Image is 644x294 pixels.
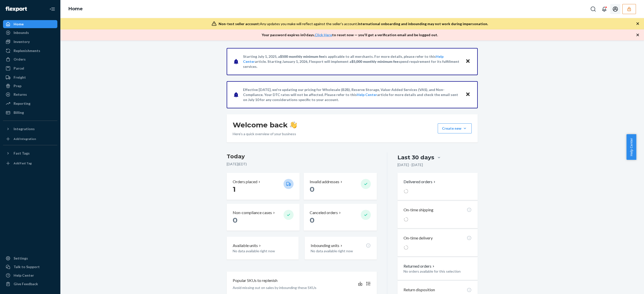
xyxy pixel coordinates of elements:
[14,92,27,97] div: Returns
[304,204,377,231] button: Canceled orders 0
[233,131,297,136] p: Here’s a quick overview of your business
[3,29,57,37] a: Inbounds
[404,179,436,185] button: Delivered orders
[233,216,237,224] span: 0
[404,287,435,293] p: Return disposition
[14,137,36,141] div: Add Integration
[3,73,57,81] a: Freight
[14,39,30,44] div: Inventory
[14,256,28,261] div: Settings
[3,254,57,262] a: Settings
[233,120,297,129] h1: Welcome back
[438,123,472,133] button: Create new
[227,204,300,231] button: Non-compliance cases 0
[233,243,258,249] p: Available units
[3,90,57,99] a: Returns
[315,33,332,37] a: Click Here
[6,7,27,12] img: Flexport logo
[311,243,339,249] p: Inbounding units
[14,48,40,53] div: Replenishments
[358,22,488,26] span: International onboarding and inbounding may not work during impersonation.
[47,4,57,14] button: Close Navigation
[227,162,377,167] p: [DATE] ( EDT )
[219,21,488,26] div: Any updates you make will reflect against the seller's account.
[310,210,338,216] p: Canceled orders
[233,278,277,283] p: Popular SKUs to replenish
[3,159,57,167] a: Add Fast Tag
[14,75,26,80] div: Freight
[3,125,57,133] button: Integrations
[599,4,609,14] button: Open notifications
[311,249,371,254] p: No data available right now
[243,54,461,69] p: Starting July 1, 2025, a is applicable to all merchants. For more details, please refer to this a...
[404,263,435,269] button: Returned orders
[233,185,236,193] span: 1
[310,216,314,224] span: 0
[3,280,57,288] button: Give Feedback
[404,269,472,274] p: No orders available for this selection
[233,285,316,290] p: Avoid missing out on sales by inbounding these SKUs
[3,82,57,90] a: Prep
[14,264,40,269] div: Talk to Support
[227,153,377,161] h3: Today
[262,32,438,37] p: Your password expires in 0 days . to reset now — you'll get a verification email and be logged out.
[610,4,620,14] button: Open account menu
[310,179,339,185] p: Invalid addresses
[404,235,433,241] p: On-time delivery
[351,59,398,64] span: $5,000 monthly minimum fee
[14,273,34,278] div: Help Center
[14,66,24,71] div: Parcel
[14,101,30,106] div: Reporting
[3,149,57,157] button: Fast Tags
[3,271,57,279] a: Help Center
[227,237,299,260] button: Available unitsNo data available right now
[3,135,57,143] a: Add Integration
[219,22,260,26] span: Non-test seller account:
[14,83,21,88] div: Prep
[626,134,636,160] button: Help Center
[14,151,30,156] div: Fast Tags
[280,54,324,59] span: $500 monthly minimum fee
[290,121,297,128] img: hand-wave emoji
[14,57,26,62] div: Orders
[3,38,57,46] a: Inventory
[588,4,598,14] button: Open Search Box
[397,154,434,161] div: Last 30 days
[3,100,57,108] a: Reporting
[465,91,471,98] button: Close
[233,179,257,185] p: Orders placed
[64,2,87,16] ol: breadcrumbs
[3,47,57,55] a: Replenishments
[304,173,377,200] button: Invalid addresses 0
[68,6,83,12] a: Home
[305,237,377,260] button: Inbounding unitsNo data available right now
[465,58,471,65] button: Close
[243,87,461,102] p: Effective [DATE], we're updating our pricing for Wholesale (B2B), Reserve Storage, Value-Added Se...
[3,20,57,28] a: Home
[233,249,293,254] p: No data available right now
[14,22,24,27] div: Home
[3,263,57,271] button: Talk to Support
[14,30,29,35] div: Inbounds
[404,207,433,213] p: On-time shipping
[227,173,300,200] button: Orders placed 1
[3,109,57,117] a: Billing
[14,126,35,131] div: Integrations
[3,55,57,63] a: Orders
[3,64,57,72] a: Parcel
[357,92,377,97] a: Help Center
[233,210,272,216] p: Non-compliance cases
[310,185,314,193] span: 0
[14,110,24,115] div: Billing
[397,162,423,167] p: [DATE] - [DATE]
[14,281,38,286] div: Give Feedback
[14,161,32,165] div: Add Fast Tag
